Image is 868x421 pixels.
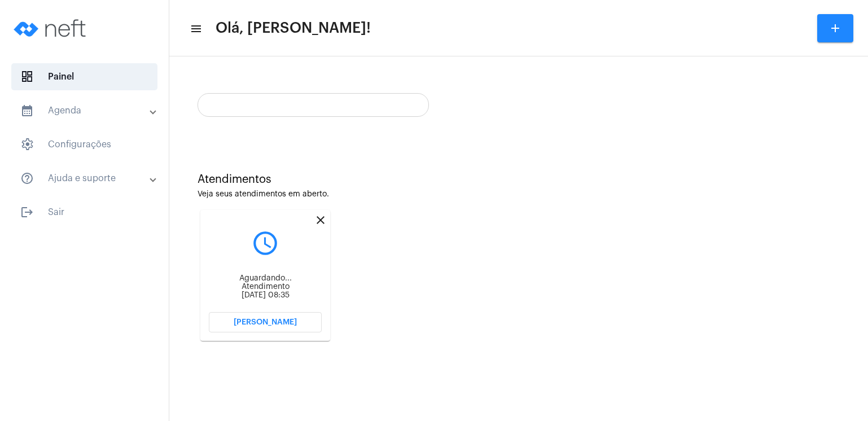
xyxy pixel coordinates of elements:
[20,70,34,84] span: sidenav icon
[9,6,94,51] img: logo-neft-novo-2.png
[20,104,151,117] mat-panel-title: Agenda
[11,199,157,226] span: Sair
[198,190,840,199] div: Veja seus atendimentos em aberto.
[209,312,322,332] button: [PERSON_NAME]
[20,104,34,117] mat-icon: sidenav icon
[234,318,297,326] span: [PERSON_NAME]
[216,19,371,37] span: Olá, [PERSON_NAME]!
[11,131,157,158] span: Configurações
[20,205,34,219] mat-icon: sidenav icon
[314,213,327,227] mat-icon: close
[828,21,842,35] mat-icon: add
[209,291,322,300] div: [DATE] 08:35
[209,274,322,283] div: Aguardando...
[20,172,151,185] mat-panel-title: Ajuda e suporte
[7,165,169,192] mat-expansion-panel-header: sidenav iconAjuda e suporte
[7,97,169,124] mat-expansion-panel-header: sidenav iconAgenda
[11,63,157,90] span: Painel
[20,138,34,151] span: sidenav icon
[209,283,322,291] div: Atendimento
[20,172,34,185] mat-icon: sidenav icon
[190,22,201,36] mat-icon: sidenav icon
[198,173,840,186] div: Atendimentos
[209,229,322,257] mat-icon: query_builder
